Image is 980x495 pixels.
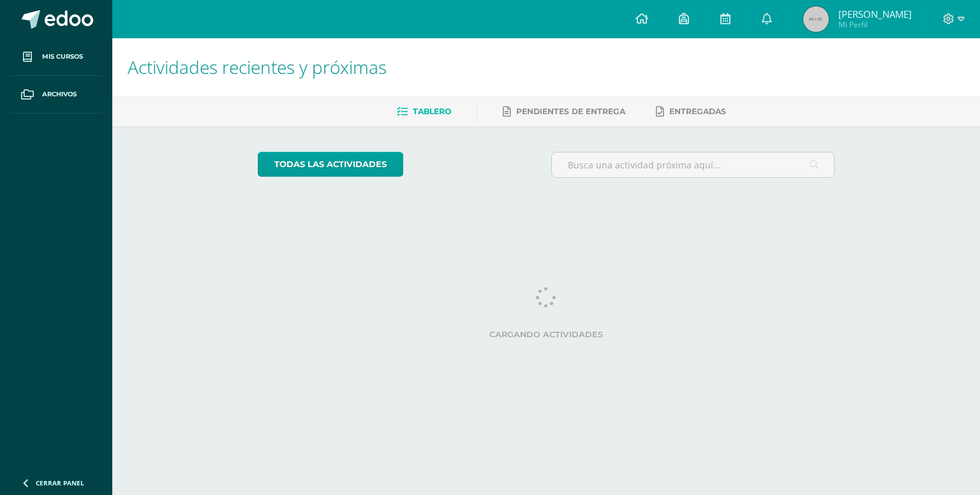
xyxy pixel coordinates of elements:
a: Mis cursos [10,38,102,76]
a: todas las Actividades [258,152,403,177]
input: Busca una actividad próxima aquí... [552,152,835,177]
span: Tablero [413,107,451,116]
span: Mi Perfil [838,19,912,30]
span: Pendientes de entrega [516,107,625,116]
a: Pendientes de entrega [503,101,625,122]
label: Cargando actividades [258,330,835,339]
span: [PERSON_NAME] [838,8,912,20]
span: Cerrar panel [36,478,84,487]
a: Tablero [397,101,451,122]
span: Entregadas [669,107,726,116]
span: Mis cursos [42,52,83,62]
a: Entregadas [656,101,726,122]
a: Archivos [10,76,102,114]
img: 45x45 [803,6,829,32]
span: Actividades recientes y próximas [128,55,387,79]
span: Archivos [42,89,77,100]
